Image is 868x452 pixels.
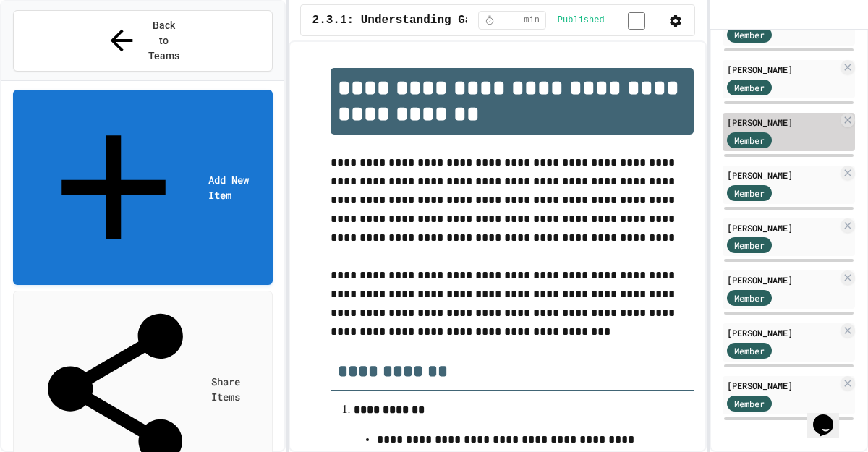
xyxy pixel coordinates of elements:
[727,221,838,234] div: [PERSON_NAME]
[727,326,838,339] div: [PERSON_NAME]
[524,14,540,26] span: min
[610,12,663,30] input: publish toggle
[558,11,663,29] div: Content is published and visible to students
[727,63,838,76] div: [PERSON_NAME]
[312,12,604,29] span: 2.3.1: Understanding Games with Flowcharts
[734,397,765,410] span: Member
[727,116,838,129] div: [PERSON_NAME]
[734,81,765,94] span: Member
[807,394,854,438] iframe: chat widget
[734,187,765,200] span: Member
[734,134,765,147] span: Member
[734,28,765,41] span: Member
[13,90,273,285] a: Add New Item
[558,14,605,26] span: Published
[727,273,838,286] div: [PERSON_NAME]
[734,291,765,304] span: Member
[734,239,765,252] span: Member
[727,379,838,392] div: [PERSON_NAME]
[147,18,181,64] span: Back to Teams
[734,344,765,357] span: Member
[13,10,273,72] button: Back to Teams
[727,169,838,182] div: [PERSON_NAME]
